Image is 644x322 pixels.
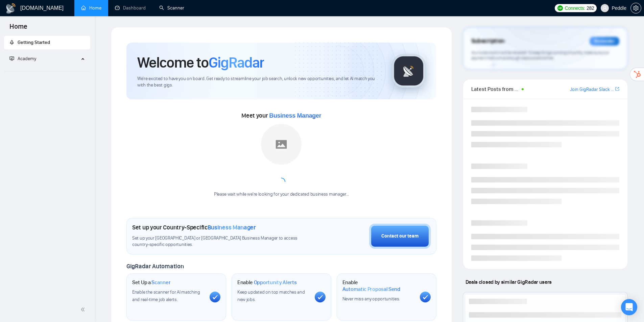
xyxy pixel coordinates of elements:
[565,4,585,12] span: Connects:
[115,5,146,11] a: dashboardDashboard
[392,54,426,88] img: gigradar-logo.png
[18,56,36,61] span: Academy
[151,279,170,286] span: Scanner
[587,4,594,12] span: 282
[463,276,554,288] span: Deals closed by similar GigRadar users
[137,76,381,89] span: We're excited to have you on board. Get ready to streamline your job search, unlock new opportuni...
[381,232,419,240] div: Contact our team
[342,286,400,293] span: Automatic Proposal Send
[4,36,90,49] li: Getting Started
[237,289,305,302] span: Keep updated on top matches and new jobs.
[570,86,614,93] a: Join GigRadar Slack Community
[369,224,431,249] button: Contact our team
[4,22,33,36] span: Home
[132,224,256,231] h1: Set up your Country-Specific
[615,86,619,92] a: export
[276,177,287,188] span: loading
[590,37,619,46] div: Reminder
[126,263,184,270] span: GigRadar Automation
[9,56,14,61] span: fund-projection-screen
[210,191,353,198] div: Please wait while we're looking for your dedicated business manager...
[630,5,641,11] a: setting
[621,299,637,315] div: Open Intercom Messenger
[80,306,87,313] span: double-left
[630,3,641,14] button: setting
[241,112,321,119] span: Meet your
[159,5,184,11] a: searchScanner
[615,86,619,92] span: export
[342,279,414,292] h1: Enable
[132,235,311,248] span: Set up your [GEOGRAPHIC_DATA] or [GEOGRAPHIC_DATA] Business Manager to access country-specific op...
[208,224,256,231] span: Business Manager
[269,112,321,119] span: Business Manager
[471,85,520,93] span: Latest Posts from the GigRadar Community
[81,5,101,11] a: homeHome
[602,6,607,10] span: user
[5,3,16,14] img: logo
[471,50,609,61] span: Your subscription will be renewed. To keep things running smoothly, make sure your payment method...
[4,68,90,73] li: Academy Homepage
[132,289,200,302] span: Enable the scanner for AI matching and real-time job alerts.
[342,296,400,302] span: Never miss any opportunities.
[237,279,297,286] h1: Enable
[9,40,14,45] span: rocket
[261,124,302,165] img: placeholder.png
[9,56,36,61] span: Academy
[137,53,264,72] h1: Welcome to
[18,40,50,45] span: Getting Started
[471,35,505,47] span: Subscription
[132,279,170,286] h1: Set Up a
[557,5,563,11] img: upwork-logo.png
[209,53,264,72] span: GigRadar
[254,279,297,286] span: Opportunity Alerts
